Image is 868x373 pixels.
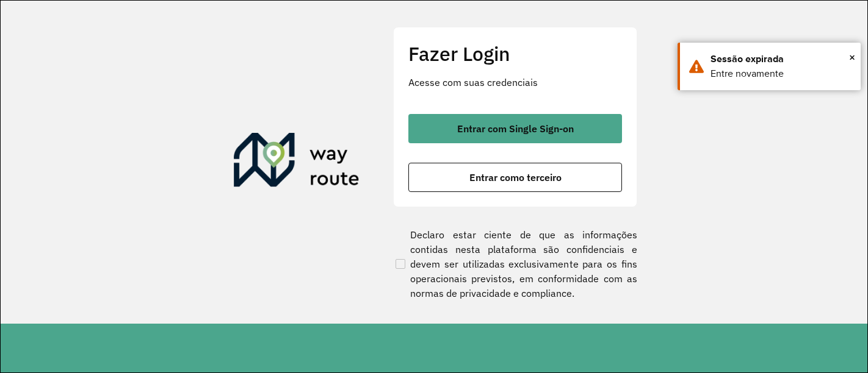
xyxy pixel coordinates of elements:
label: Declaro estar ciente de que as informações contidas nesta plataforma são confidenciais e devem se... [393,227,637,300]
div: Sessão expirada [711,52,852,66]
div: Entre novamente [711,66,852,81]
span: Entrar como terceiro [469,172,562,182]
p: Acesse com suas credenciais [408,75,622,90]
button: button [408,114,622,143]
span: × [849,48,855,66]
button: button [408,163,622,192]
button: Close [849,48,855,66]
img: Roteirizador AmbevTech [234,133,360,191]
span: Entrar com Single Sign-on [457,124,574,133]
h2: Fazer Login [408,42,622,65]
